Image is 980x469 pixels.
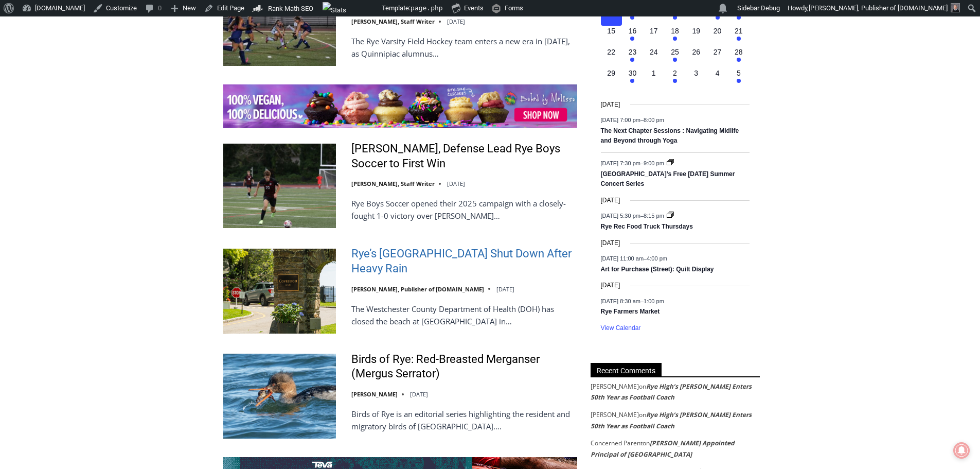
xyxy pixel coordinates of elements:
time: [DATE] [601,196,620,205]
span: [PERSON_NAME] [591,382,639,391]
a: [PERSON_NAME], Staff Writer [351,18,435,25]
time: 22 [607,48,615,56]
time: 20 [714,27,722,35]
span: [DATE] 7:00 pm [601,117,640,123]
p: The Westchester County Department of Health (DOH) has closed the beach at [GEOGRAPHIC_DATA] in… [351,303,577,327]
span: 8:00 pm [644,117,664,123]
time: [DATE] [447,18,465,25]
span: [DATE] 8:30 am [601,298,640,304]
time: 17 [650,27,658,35]
button: 22 [601,47,622,68]
time: – [601,117,664,123]
button: 18 Has events [664,26,685,47]
button: 21 Has events [728,26,749,47]
button: 27 [707,47,728,68]
time: 25 [671,48,679,56]
em: Has events [673,15,677,20]
em: Has events [630,15,634,20]
button: 28 Has events [728,47,749,68]
em: Has events [630,79,634,83]
time: 30 [629,69,637,77]
footer: on [591,438,760,460]
a: [PERSON_NAME] [351,390,398,398]
img: Baked by Melissa [223,84,577,128]
span: [DATE] 11:00 am [601,255,644,262]
a: Open Tues. - Sun. [PHONE_NUMBER] [1,103,103,128]
img: Rye’s Coveleigh Beach Shut Down After Heavy Rain [223,249,336,333]
p: Birds of Rye is an editorial series highlighting the resident and migratory birds of [GEOGRAPHIC_... [351,408,577,432]
button: 16 Has events [622,26,643,47]
button: 15 [601,26,622,47]
span: 9:00 pm [644,160,664,166]
span: Open Tues. - Sun. [PHONE_NUMBER] [3,106,101,145]
span: [DATE] 7:30 pm [601,160,640,166]
em: Has events [673,37,677,41]
time: 1 [652,69,656,77]
a: Rye High’s [PERSON_NAME] Enters 50th Year as Football Coach [591,382,752,402]
footer: on [591,409,760,431]
time: [DATE] [601,281,620,290]
em: Has events [737,79,741,83]
a: [PERSON_NAME], Staff Writer [351,180,435,187]
span: 1:00 pm [644,298,664,304]
a: Art for Purchase (Street): Quilt Display [601,266,714,274]
time: 18 [671,27,679,35]
button: 1 [643,68,664,89]
time: 5 [737,69,741,77]
time: – [601,213,666,219]
time: [DATE] [447,180,465,187]
button: 3 [686,68,707,89]
em: Has events [737,15,741,20]
a: Rye Rec Food Truck Thursdays [601,223,693,231]
button: 26 [686,47,707,68]
span: 8:15 pm [644,213,664,219]
em: Has events [737,37,741,41]
time: 28 [735,48,743,56]
button: 2 Has events [664,68,685,89]
time: – [601,255,667,262]
time: [DATE] [496,285,514,293]
span: Intern @ [DOMAIN_NAME] [269,102,477,126]
a: Birds of Rye: Red-Breasted Merganser (Mergus Serrator) [351,352,577,381]
span: 4:00 pm [647,255,667,262]
button: 4 [707,68,728,89]
span: page.php [411,4,443,12]
img: Cox, Defense Lead Rye Boys Soccer to First Win [223,144,336,228]
span: Recent Comments [591,363,662,377]
a: [PERSON_NAME], Defense Lead Rye Boys Soccer to First Win [351,142,577,171]
p: Rye Boys Soccer opened their 2025 campaign with a closely-fought 1-0 victory over [PERSON_NAME]… [351,197,577,222]
img: Birds of Rye: Red-Breasted Merganser (Mergus Serrator) [223,354,336,438]
time: – [601,160,666,166]
time: 4 [716,69,720,77]
button: 30 Has events [622,68,643,89]
button: 17 [643,26,664,47]
time: 3 [694,69,698,77]
span: [PERSON_NAME] [591,410,639,419]
a: Rye Farmers Market [601,308,660,316]
time: 16 [629,27,637,35]
button: 5 Has events [728,68,749,89]
a: View Calendar [601,324,641,332]
time: 27 [714,48,722,56]
button: 25 Has events [664,47,685,68]
span: Rank Math SEO [268,5,313,12]
time: [DATE] [601,100,620,110]
em: Has events [673,58,677,62]
time: 26 [692,48,700,56]
div: "[PERSON_NAME]'s draw is the fine variety of pristine raw fish kept on hand" [106,64,151,123]
em: Has events [737,58,741,62]
time: 23 [629,48,637,56]
time: 21 [735,27,743,35]
button: 29 [601,68,622,89]
time: 29 [607,69,615,77]
button: 19 [686,26,707,47]
time: [DATE] [410,390,428,398]
a: [PERSON_NAME] Appointed Principal of [GEOGRAPHIC_DATA] [591,439,735,459]
em: Has events [716,15,720,20]
em: Has events [630,37,634,41]
div: "We would have speakers with experience in local journalism speak to us about their experiences a... [260,1,486,100]
a: The Next Chapter Sessions : Navigating Midlife and Beyond through Yoga [601,127,739,145]
img: Views over 48 hours. Click for more Jetpack Stats. [323,2,380,14]
time: 24 [650,48,658,56]
time: – [601,298,664,304]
